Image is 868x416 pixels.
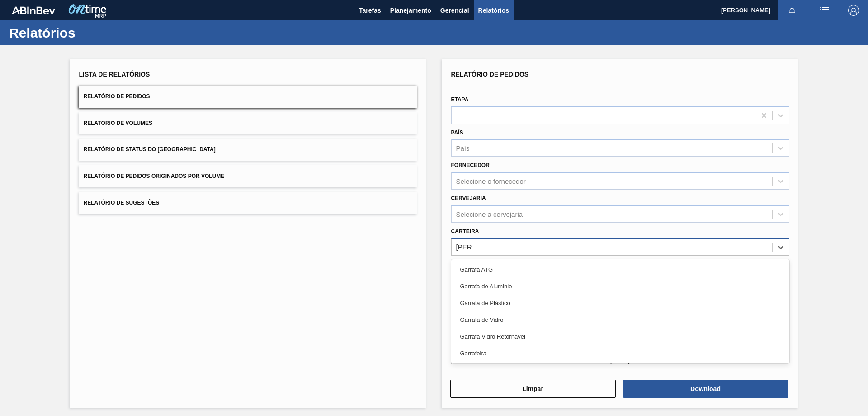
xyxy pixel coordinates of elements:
label: Cervejaria [451,195,486,201]
img: Logout [848,5,859,16]
img: TNhmsLtSVTkK8tSr43FrP2fwEKptu5GPRR3wAAAABJRU5ErkJggg== [12,6,55,14]
div: Garrafeira [451,345,789,362]
button: Limpar [450,380,616,398]
span: Lista de Relatórios [79,71,150,78]
div: Selecione a cervejaria [456,210,523,218]
div: Garrafa Vidro Retornável [451,328,789,345]
div: Selecione o fornecedor [456,177,526,185]
button: Download [623,380,788,398]
img: userActions [819,5,830,16]
div: País [456,144,470,152]
span: Relatório de Status do [GEOGRAPHIC_DATA] [84,146,216,153]
div: Garrafa de Plástico [451,295,789,311]
button: Relatório de Volumes [79,112,417,134]
button: Relatório de Sugestões [79,192,417,214]
span: Relatório de Sugestões [84,200,160,206]
button: Relatório de Pedidos Originados por Volume [79,165,417,187]
span: Relatório de Pedidos [84,93,150,100]
div: Garrafa de Vidro [451,311,789,328]
button: Notificações [778,4,807,17]
h1: Relatórios [9,28,170,38]
div: Garrafa de Aluminio [451,278,789,295]
span: Relatórios [478,5,509,16]
label: País [451,129,463,136]
label: Etapa [451,96,469,103]
span: Gerencial [440,5,469,16]
button: Relatório de Status do [GEOGRAPHIC_DATA] [79,139,417,161]
span: Planejamento [390,5,431,16]
button: Relatório de Pedidos [79,86,417,108]
div: Garrafa ATG [451,261,789,278]
span: Relatório de Pedidos [451,71,529,78]
span: Relatório de Volumes [84,120,152,126]
label: Fornecedor [451,162,490,168]
label: Carteira [451,228,479,234]
span: Relatório de Pedidos Originados por Volume [84,173,225,179]
span: Tarefas [359,5,381,16]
